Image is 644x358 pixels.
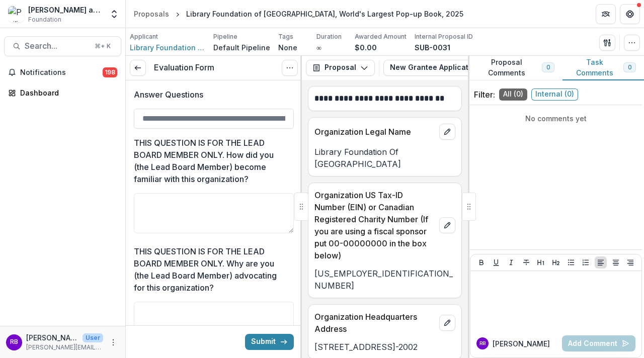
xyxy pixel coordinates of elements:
button: Italicize [505,256,517,268]
button: Heading 2 [550,256,562,268]
p: THIS QUESTION IS FOR THE LEAD BOARD MEMBER ONLY. Why are you (the Lead Board Member) advocating f... [134,245,288,294]
p: [STREET_ADDRESS]-2002 [314,341,455,353]
button: Align Left [595,256,607,268]
p: [PERSON_NAME][EMAIL_ADDRESS][DOMAIN_NAME] [26,343,103,352]
button: Bold [475,256,488,268]
button: Underline [490,256,502,268]
p: Library Foundation Of [GEOGRAPHIC_DATA] [314,146,455,170]
span: All ( 0 ) [499,88,527,101]
p: [PERSON_NAME] [493,338,550,349]
a: Proposals [130,7,173,21]
p: No comments yet [474,113,638,124]
button: Heading 1 [535,256,547,268]
button: More [107,336,119,348]
p: Applicant [130,32,158,41]
button: Get Help [620,4,640,24]
span: 0 [628,64,631,71]
p: THIS QUESTION IS FOR THE LEAD BOARD MEMBER ONLY. How did you (the Lead Board Member) become famil... [134,137,288,185]
span: Notifications [20,68,103,77]
button: Bullet List [565,256,577,268]
div: Dashboard [20,87,113,98]
p: Filter: [474,88,495,101]
button: New Grantee Application [383,60,510,76]
p: Answer Questions [134,88,203,101]
button: edit [439,217,455,233]
span: Foundation [28,15,61,24]
button: Add Comment [562,335,635,351]
div: Library Foundation of [GEOGRAPHIC_DATA], World's Largest Pop-up Book, 2025 [186,9,463,19]
p: Internal Proposal ID [415,32,473,41]
button: Ordered List [580,256,592,268]
span: 198 [103,67,117,77]
div: Proposals [134,9,169,19]
span: Search... [25,41,89,51]
button: Partners [596,4,616,24]
div: ⌘ + K [93,41,113,52]
button: Align Center [610,256,622,268]
div: Rebecca Bloch [10,339,18,345]
div: [PERSON_NAME] and [PERSON_NAME] Foundation [28,5,103,15]
p: Organization US Tax-ID Number (EIN) or Canadian Registered Charity Number (If you are using a fis... [314,189,435,261]
p: SUB-0031 [415,42,450,53]
span: 0 [546,64,550,71]
button: edit [439,315,455,331]
p: Duration [316,32,342,41]
button: Task Comments [562,56,644,80]
nav: breadcrumb [130,7,467,21]
p: Organization Legal Name [314,126,435,138]
button: Search... [4,36,121,56]
p: None [278,42,297,53]
p: Tags [278,32,293,41]
div: Rebecca Bloch [479,341,486,346]
a: Library Foundation Of [GEOGRAPHIC_DATA] [130,42,205,53]
span: Internal ( 0 ) [531,88,578,101]
button: Notifications198 [4,64,121,80]
p: Pipeline [213,32,237,41]
button: Strike [520,256,532,268]
p: $0.00 [355,42,377,53]
p: Awarded Amount [355,32,407,41]
button: Proposal [306,60,375,76]
p: Organization Headquarters Address [314,311,435,335]
a: Dashboard [4,84,121,101]
button: edit [439,124,455,140]
button: Open entity switcher [107,4,121,24]
p: [US_EMPLOYER_IDENTIFICATION_NUMBER] [314,267,455,292]
button: Proposal Comments [468,56,562,80]
p: [PERSON_NAME] [26,332,78,343]
button: Options [282,60,298,76]
button: Align Right [624,256,636,268]
p: ∞ [316,42,321,53]
p: User [83,333,103,342]
img: Philip and Muriel Berman Foundation [8,6,24,22]
h3: Evaluation Form [154,63,214,72]
button: Submit [245,334,294,350]
p: Default Pipeline [213,42,270,53]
